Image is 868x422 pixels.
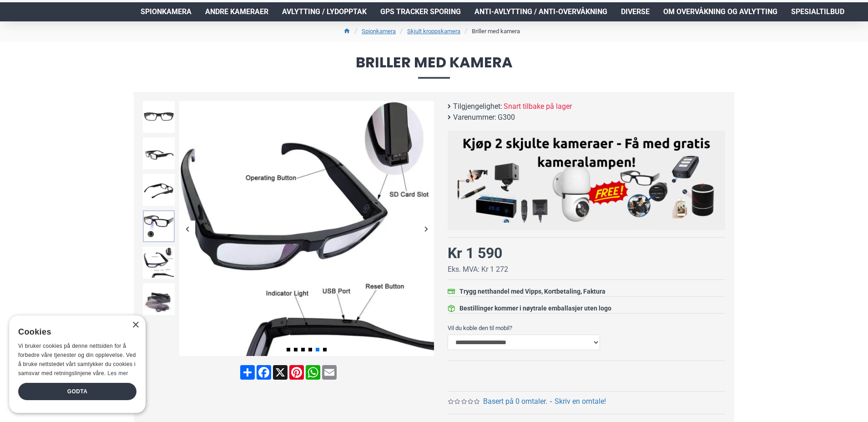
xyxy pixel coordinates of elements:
[198,2,275,21] a: Andre kameraer
[179,101,434,356] img: Spionbriller med kamera - SpyGadgets.no
[483,396,547,407] a: Basert på 0 omtaler.
[107,370,128,376] a: Les mer, opens a new window
[555,396,606,407] a: Skriv en omtale!
[143,283,175,315] img: Spionbriller med kamera - SpyGadgets.no
[791,6,844,17] span: Spesialtilbud
[294,348,298,351] span: Go to slide 2
[205,6,268,17] span: Andre kameraer
[459,287,606,296] div: Trygg netthandel med Vipps, Kortbetaling, Faktura
[275,2,373,21] a: Avlytting / Lydopptak
[282,6,367,17] span: Avlytting / Lydopptak
[474,6,607,17] span: Anti-avlytting / Anti-overvåkning
[504,101,572,112] span: Snart tilbake på lager
[239,365,256,380] a: Share
[663,6,777,17] span: Om overvåkning og avlytting
[143,101,175,133] img: Spionbriller med kamera - SpyGadgets.no
[373,2,468,21] a: GPS Tracker Sporing
[321,365,338,380] a: Email
[18,322,131,342] div: Cookies
[134,2,198,21] a: Spionkamera
[498,112,515,123] span: G300
[308,348,312,351] span: Go to slide 4
[272,365,288,380] a: X
[143,137,175,169] img: Spionbriller med kamera - SpyGadgets.no
[407,27,460,36] a: Skjult kroppskamera
[287,348,290,351] span: Go to slide 1
[448,242,502,264] div: Kr 1 590
[454,135,718,223] img: Kjøp 2 skjulte kameraer – Få med gratis kameralampe!
[453,112,496,123] b: Varenummer:
[380,6,461,17] span: GPS Tracker Sporing
[621,6,650,17] span: Diverse
[453,101,502,112] b: Tilgjengelighet:
[448,320,725,335] label: Vil du koble den til mobil?
[362,27,396,36] a: Spionkamera
[323,348,327,351] span: Go to slide 6
[179,221,195,237] div: Previous slide
[550,397,552,406] b: -
[784,2,851,21] a: Spesialtilbud
[132,322,139,329] div: Close
[18,343,136,376] span: Vi bruker cookies på denne nettsiden for å forbedre våre tjenester og din opplevelse. Ved å bruke...
[288,365,305,380] a: Pinterest
[459,304,611,313] div: Bestillinger kommer i nøytrale emballasjer uten logo
[143,174,175,206] img: Spionbriller med kamera - SpyGadgets.no
[141,6,192,17] span: Spionkamera
[18,383,136,400] div: Godta
[316,348,319,351] span: Go to slide 5
[134,55,734,78] span: Briller med kamera
[305,365,321,380] a: WhatsApp
[256,365,272,380] a: Facebook
[301,348,305,351] span: Go to slide 3
[143,247,175,279] img: Spionbriller med kamera - SpyGadgets.no
[656,2,784,21] a: Om overvåkning og avlytting
[468,2,614,21] a: Anti-avlytting / Anti-overvåkning
[614,2,656,21] a: Diverse
[418,221,434,237] div: Next slide
[143,210,175,242] img: Spionbriller med kamera - SpyGadgets.no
